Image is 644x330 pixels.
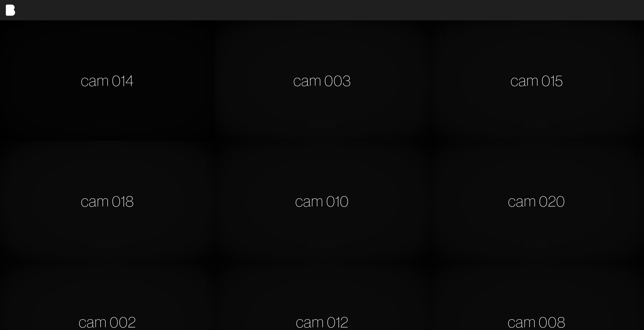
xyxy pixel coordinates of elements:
[429,141,644,261] div: cam 020
[215,20,429,141] div: cam 003
[215,141,429,261] div: cam 010
[429,20,644,141] div: cam 015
